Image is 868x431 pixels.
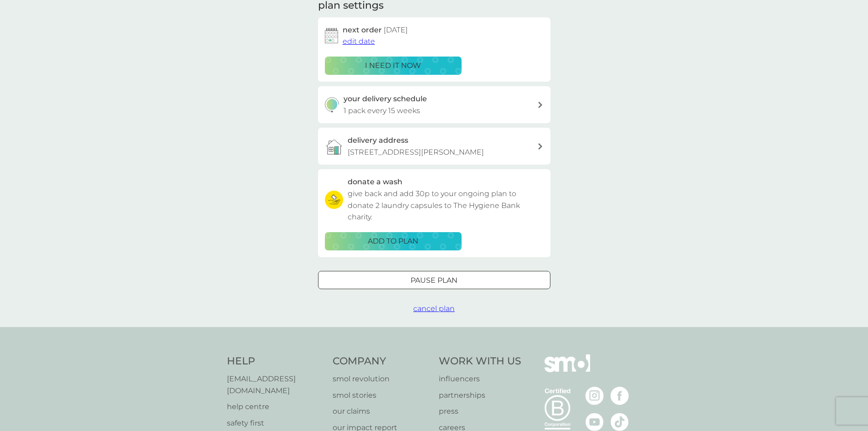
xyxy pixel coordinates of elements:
[439,389,521,401] a: partnerships
[368,235,418,247] p: ADD TO PLAN
[586,387,604,405] img: visit the smol Instagram page
[318,128,550,165] a: delivery address[STREET_ADDRESS][PERSON_NAME]
[384,26,408,34] span: [DATE]
[348,176,402,188] h3: donate a wash
[227,417,324,429] a: safety first
[325,232,462,250] button: ADD TO PLAN
[333,354,430,369] h4: Company
[333,389,430,401] a: smol stories
[333,405,430,417] a: our claims
[344,105,420,117] p: 1 pack every 15 weeks
[343,24,408,36] h2: next order
[348,188,544,223] p: give back and add 30p to your ongoing plan to donate 2 laundry capsules to The Hygiene Bank charity.
[544,354,590,385] img: smol
[318,271,550,289] button: Pause plan
[343,36,375,47] button: edit date
[333,373,430,385] a: smol revolution
[348,146,484,158] p: [STREET_ADDRESS][PERSON_NAME]
[227,354,324,369] h4: Help
[611,387,629,405] img: visit the smol Facebook page
[439,405,521,417] a: press
[227,373,324,396] a: [EMAIL_ADDRESS][DOMAIN_NAME]
[439,373,521,385] a: influencers
[413,304,455,313] span: cancel plan
[586,413,604,431] img: visit the smol Youtube page
[439,354,521,369] h4: Work With Us
[227,401,324,413] a: help centre
[318,86,550,123] button: your delivery schedule1 pack every 15 weeks
[413,303,455,315] button: cancel plan
[611,413,629,431] img: visit the smol Tiktok page
[348,135,408,146] h3: delivery address
[343,37,375,46] span: edit date
[365,60,421,72] p: i need it now
[411,275,457,286] p: Pause plan
[344,93,427,105] h3: your delivery schedule
[325,57,462,75] button: i need it now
